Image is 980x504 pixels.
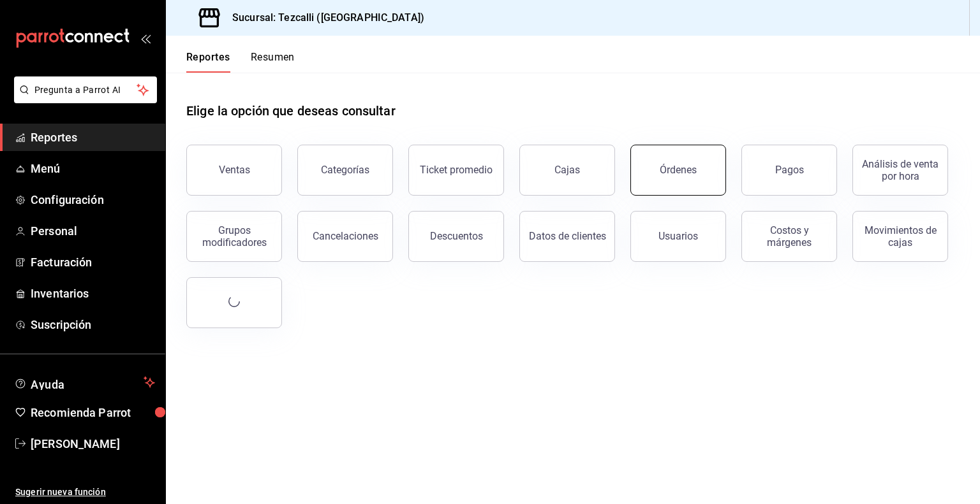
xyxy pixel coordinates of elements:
button: Descuentos [408,211,504,262]
button: Resumen [251,51,295,73]
div: Ventas [219,164,250,176]
div: Usuarios [658,230,698,242]
span: Configuración [31,191,155,208]
div: Cancelaciones [313,230,378,242]
button: Ticket promedio [408,145,504,196]
button: Categorías [297,145,393,196]
div: Datos de clientes [529,230,606,242]
span: Sugerir nueva función [15,486,155,499]
div: Costos y márgenes [750,224,829,248]
button: Usuarios [630,211,726,262]
div: Ticket promedio [420,164,493,176]
span: Ayuda [31,375,138,390]
button: Datos de clientes [519,211,615,262]
button: Movimientos de cajas [852,211,948,262]
h3: Sucursal: Tezcalli ([GEOGRAPHIC_DATA]) [222,10,424,25]
span: Suscripción [31,316,155,333]
button: Cancelaciones [297,211,393,262]
a: Pregunta a Parrot AI [9,92,157,106]
div: navigation tabs [186,51,295,73]
span: Pregunta a Parrot AI [34,83,137,97]
div: Grupos modificadores [195,224,274,248]
button: Reportes [186,51,230,73]
button: Pagos [741,145,837,196]
button: open_drawer_menu [140,33,151,43]
div: Descuentos [430,230,483,242]
h1: Elige la opción que deseas consultar [186,101,396,120]
span: [PERSON_NAME] [31,435,155,452]
div: Pagos [775,164,804,176]
div: Categorías [321,164,369,176]
span: Menú [31,160,155,177]
span: Reportes [31,129,155,146]
span: Inventarios [31,285,155,302]
span: Personal [31,222,155,240]
button: Costos y márgenes [741,211,837,262]
button: Análisis de venta por hora [852,145,948,196]
button: Pregunta a Parrot AI [14,76,157,103]
div: Análisis de venta por hora [861,158,940,182]
button: Ventas [186,145,282,196]
button: Órdenes [630,145,726,196]
span: Facturación [31,254,155,271]
button: Grupos modificadores [186,211,282,262]
div: Movimientos de cajas [861,224,940,248]
button: Cajas [519,145,615,196]
div: Órdenes [660,164,697,176]
div: Cajas [554,164,580,176]
span: Recomienda Parrot [31,404,155,421]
